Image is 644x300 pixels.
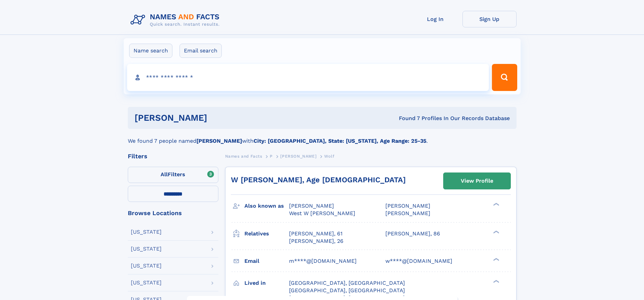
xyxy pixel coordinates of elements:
[444,173,510,189] a: View Profile
[461,173,493,189] div: View Profile
[492,64,517,91] button: Search Button
[408,11,462,27] a: Log In
[385,203,430,209] span: [PERSON_NAME]
[129,44,172,58] label: Name search
[385,230,440,237] a: [PERSON_NAME], 86
[492,202,500,207] div: ❯
[196,138,242,144] b: [PERSON_NAME]
[244,200,289,212] h3: Also known as
[244,255,289,267] h3: Email
[127,64,489,91] input: search input
[289,230,342,237] a: [PERSON_NAME], 61
[270,152,273,160] a: P
[131,280,162,285] div: [US_STATE]
[289,280,405,286] span: [GEOGRAPHIC_DATA], [GEOGRAPHIC_DATA]
[492,230,500,234] div: ❯
[289,203,334,209] span: [PERSON_NAME]
[289,287,405,294] span: [GEOGRAPHIC_DATA], [GEOGRAPHIC_DATA]
[324,154,334,159] span: Wolf
[131,229,162,235] div: [US_STATE]
[289,237,343,245] a: [PERSON_NAME], 26
[131,263,162,269] div: [US_STATE]
[244,277,289,289] h3: Lived in
[231,176,406,184] a: W [PERSON_NAME], Age [DEMOGRAPHIC_DATA]
[254,138,426,144] b: City: [GEOGRAPHIC_DATA], State: [US_STATE], Age Range: 25-35
[128,129,517,145] div: We found 7 people named with .
[385,210,430,216] span: [PERSON_NAME]
[161,171,168,178] span: All
[128,153,218,159] div: Filters
[128,11,225,29] img: Logo Names and Facts
[128,167,218,183] label: Filters
[131,246,162,252] div: [US_STATE]
[462,11,517,27] a: Sign Up
[180,44,222,58] label: Email search
[128,210,218,216] div: Browse Locations
[270,154,273,159] span: P
[303,115,510,122] div: Found 7 Profiles In Our Records Database
[244,228,289,239] h3: Relatives
[280,152,316,160] a: [PERSON_NAME]
[492,279,500,283] div: ❯
[280,154,316,159] span: [PERSON_NAME]
[225,152,262,160] a: Names and Facts
[289,210,355,216] span: West W [PERSON_NAME]
[135,114,303,122] h1: [PERSON_NAME]
[492,257,500,261] div: ❯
